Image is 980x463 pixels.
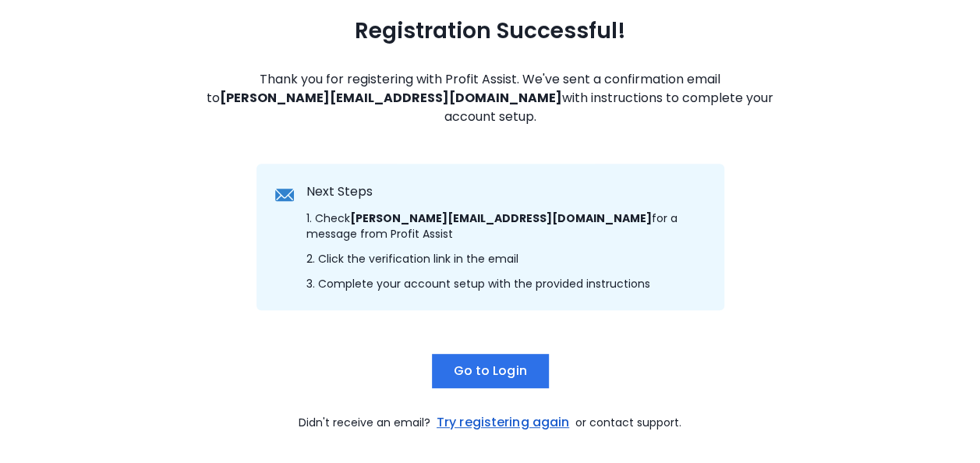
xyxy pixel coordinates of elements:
[306,182,373,201] span: Next Steps
[220,89,562,107] strong: [PERSON_NAME][EMAIL_ADDRESS][DOMAIN_NAME]
[432,354,549,388] button: Go to Login
[433,413,572,432] a: Try registering again
[299,413,681,432] span: Didn't receive an email? or contact support.
[203,70,777,126] span: Thank you for registering with Profit Assist. We've sent a confirmation email to with instruction...
[306,276,650,292] span: 3. Complete your account setup with the provided instructions
[350,210,652,226] strong: [PERSON_NAME][EMAIL_ADDRESS][DOMAIN_NAME]
[306,210,706,242] span: 1. Check for a message from Profit Assist
[306,251,518,267] span: 2. Click the verification link in the email
[453,362,526,380] span: Go to Login
[355,17,626,45] span: Registration Successful!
